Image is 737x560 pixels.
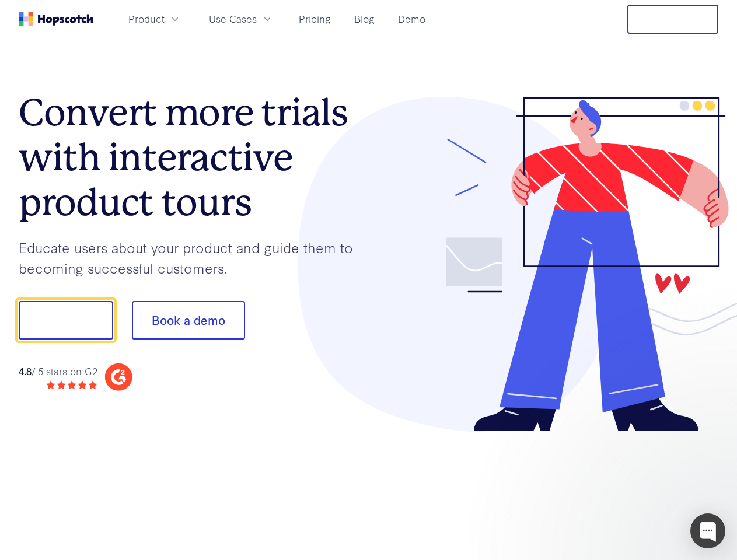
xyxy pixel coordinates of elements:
p: Educate users about your product and guide them to becoming successful customers. [19,237,369,278]
a: Home [19,12,93,26]
a: Blog [350,9,379,29]
button: Use Cases [202,9,280,29]
span: Product [128,12,165,26]
strong: 4.8 [19,364,32,377]
button: Product [121,9,188,29]
button: Free Trial [627,5,718,34]
button: Book a demo [132,301,245,339]
a: Pricing [294,9,336,29]
span: Use Cases [209,12,257,26]
div: / 5 stars on G2 [19,364,97,379]
button: Show me! [19,301,113,339]
a: Demo [393,9,430,29]
h1: Convert more trials with interactive product tours [19,90,369,225]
